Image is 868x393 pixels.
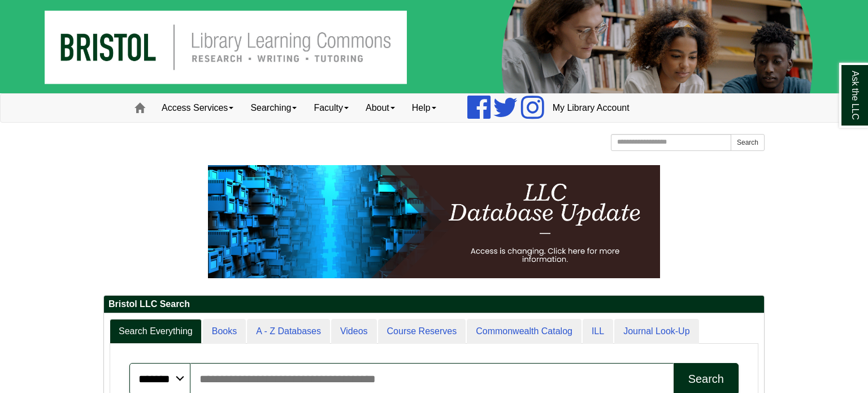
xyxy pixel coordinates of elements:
[203,319,246,344] a: Books
[208,165,660,278] img: HTML tutorial
[104,296,764,313] h2: Bristol LLC Search
[544,94,638,122] a: My Library Account
[153,94,242,122] a: Access Services
[242,94,305,122] a: Searching
[403,94,445,122] a: Help
[467,319,581,344] a: Commonwealth Catalog
[731,134,765,151] button: Search
[357,94,403,122] a: About
[378,319,466,344] a: Course Reserves
[331,319,377,344] a: Videos
[614,319,698,344] a: Journal Look-Up
[110,319,202,344] a: Search Everything
[583,319,613,344] a: ILL
[305,94,357,122] a: Faculty
[247,319,330,344] a: A - Z Databases
[688,373,724,386] div: Search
